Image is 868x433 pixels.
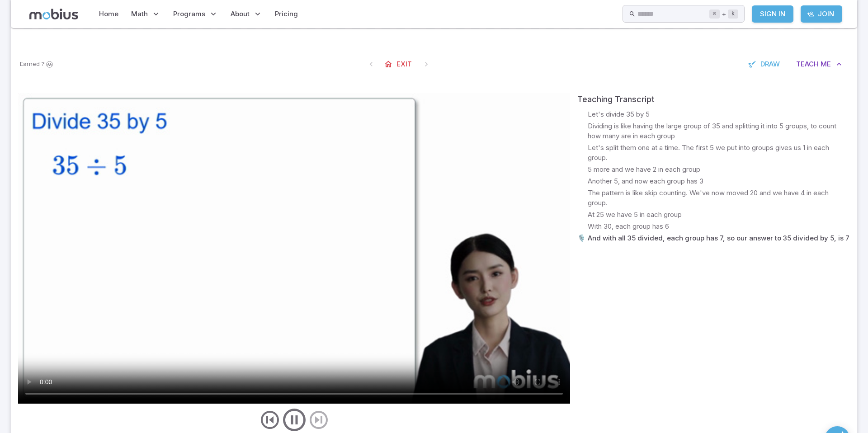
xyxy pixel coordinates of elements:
[231,9,250,19] span: About
[709,9,720,19] kbd: ⌘
[396,59,412,69] span: Exit
[760,59,780,69] span: Draw
[418,56,434,72] span: On Latest Question
[588,109,650,119] p: Let's divide 35 by 5
[728,9,738,19] kbd: k
[752,5,793,23] a: Sign In
[363,56,379,72] span: On First Question
[96,4,121,24] a: Home
[790,56,848,73] button: TeachMe
[588,165,700,174] p: 5 more and we have 2 in each group
[577,93,850,106] div: Teaching Transcript
[173,9,205,19] span: Programs
[588,233,849,243] p: And with all 35 divided, each group has 7, so our answer to 35 divided by 5, is 7
[588,176,703,186] p: Another 5, and now each group has 3
[821,59,831,69] span: Me
[577,233,586,243] p: 🎙️
[20,60,54,69] p: Sign In to earn Mobius dollars
[588,188,850,208] p: The pattern is like skip counting. We've now moved 20 and we have 4 in each group.
[42,60,45,69] span: ?
[379,56,418,73] a: Exit
[131,9,148,19] span: Math
[743,56,786,73] button: Draw
[588,121,850,141] p: Dividing is like having the large group of 35 and splitting it into 5 groups, to count how many a...
[801,5,842,23] a: Join
[259,409,281,431] button: previous
[20,60,40,69] span: Earned
[588,143,850,163] p: Let's split them one at a time. The first 5 we put into groups gives us 1 in each group.
[588,210,682,220] p: At 25 we have 5 in each group
[272,4,301,24] a: Pricing
[588,221,669,231] p: With 30, each group has 6
[796,59,819,69] span: Teach
[709,9,738,19] div: +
